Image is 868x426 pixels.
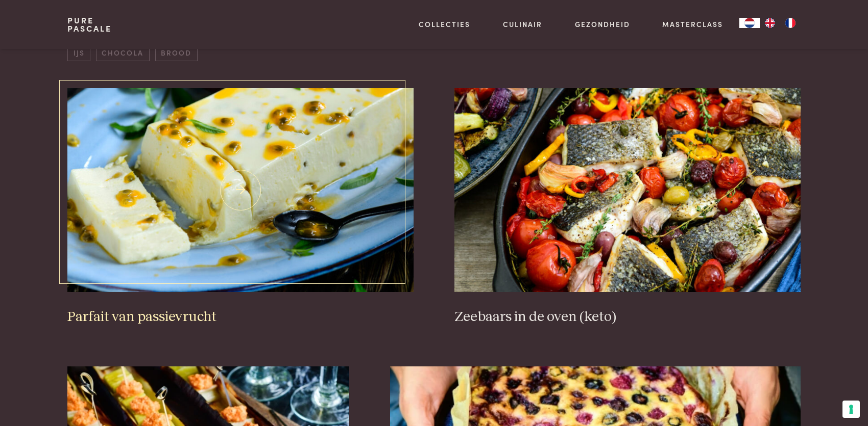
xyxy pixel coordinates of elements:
a: FR [780,18,801,28]
a: Culinair [503,19,542,30]
h3: Zeebaars in de oven (keto) [454,308,801,326]
span: brood [155,44,198,61]
a: Masterclass [662,19,723,30]
aside: Language selected: Nederlands [739,18,801,28]
a: PurePascale [67,16,112,33]
img: Zeebaars in de oven (keto) [454,88,801,292]
img: Parfait van passievrucht [67,88,414,292]
span: ijs [67,44,90,61]
a: Gezondheid [575,19,630,30]
button: Uw voorkeuren voor toestemming voor trackingtechnologieën [842,401,860,418]
a: Parfait van passievrucht Parfait van passievrucht [67,88,414,326]
h3: Parfait van passievrucht [67,308,414,326]
a: EN [760,18,780,28]
div: Language [739,18,760,28]
a: NL [739,18,760,28]
span: chocola [96,44,150,61]
a: Collecties [419,19,470,30]
a: Zeebaars in de oven (keto) Zeebaars in de oven (keto) [454,88,801,326]
ul: Language list [760,18,801,28]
